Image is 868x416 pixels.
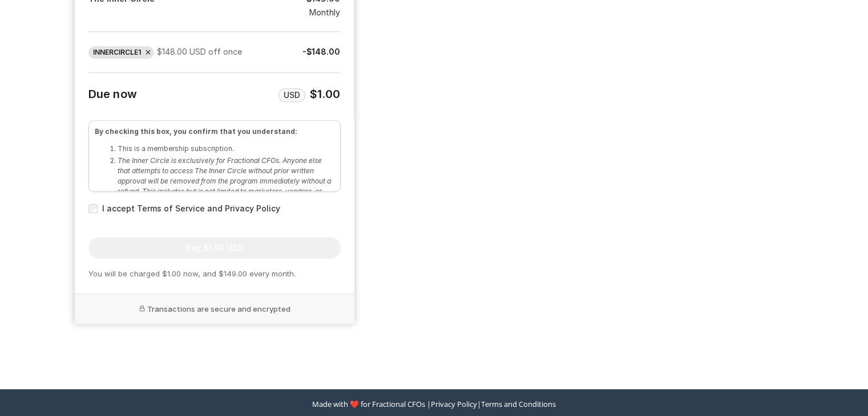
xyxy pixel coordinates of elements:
[118,156,331,206] em: The Inner Circle is exclusively for Fractional CFOs. Anyone else that attempts to access The Inne...
[88,87,137,101] h4: Due now
[431,399,477,409] a: Privacy Policy
[144,48,152,56] button: remove
[157,46,300,58] div: $148.00 USD off once
[310,87,340,101] span: $1.00
[102,203,341,214] label: I accept Terms of Service and Privacy Policy
[118,144,335,154] li: This is a membership subscription.
[481,399,556,409] a: Terms and Conditions
[88,268,341,280] div: You will be charged $1.00 now, and $149.00 every month.
[7,399,861,409] div: Made with ❤️ for Fractional CFOs | |
[84,303,346,315] p: Transactions are secure and encrypted
[284,89,300,101] span: USD
[93,47,141,58] span: INNERCIRCLE1
[302,46,340,58] div: -$148.00
[95,127,297,136] strong: By checking this box, you confirm that you understand:
[139,305,146,312] pds-icon: lock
